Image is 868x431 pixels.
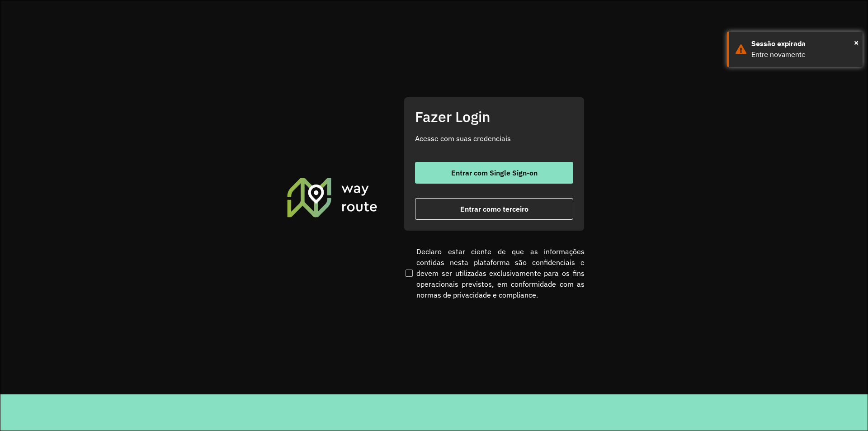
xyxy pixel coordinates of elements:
[415,133,573,144] p: Acesse com suas credenciais
[460,205,528,213] span: Entrar como terceiro
[415,198,573,220] button: button
[854,36,859,49] span: ×
[286,176,379,218] img: Roteirizador AmbevTech
[415,162,573,184] button: button
[451,169,538,176] span: Entrar com Single Sign-on
[751,49,856,60] div: Entre novamente
[415,108,573,125] h2: Fazer Login
[404,246,585,300] label: Declaro estar ciente de que as informações contidas nesta plataforma são confidenciais e devem se...
[854,36,859,49] button: Close
[751,38,856,49] div: Sessão expirada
